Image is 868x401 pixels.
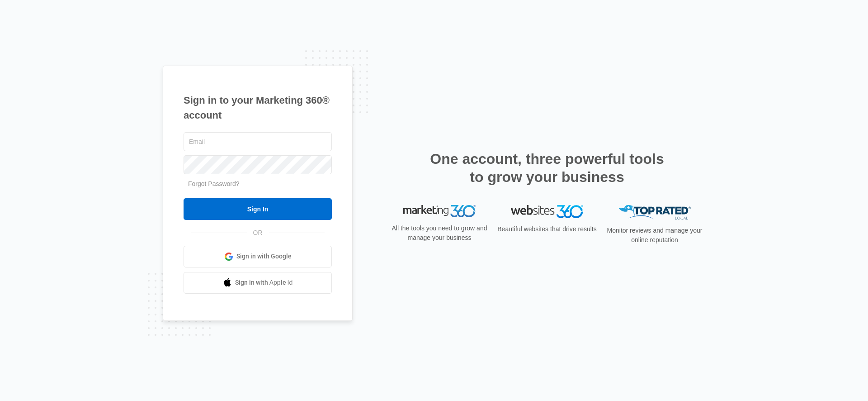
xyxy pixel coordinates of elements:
[184,132,332,151] input: Email
[247,228,269,238] span: OR
[184,272,332,294] a: Sign in with Apple Id
[427,150,667,186] h2: One account, three powerful tools to grow your business
[389,224,490,243] p: All the tools you need to grow and manage your business
[604,226,705,245] p: Monitor reviews and manage your online reputation
[618,205,691,220] img: Top Rated Local
[236,252,292,261] span: Sign in with Google
[403,205,476,218] img: Marketing 360
[184,93,332,123] h1: Sign in to your Marketing 360® account
[511,205,583,218] img: Websites 360
[235,278,293,287] span: Sign in with Apple Id
[188,180,240,187] a: Forgot Password?
[184,246,332,267] a: Sign in with Google
[496,224,598,234] p: Beautiful websites that drive results
[184,198,332,220] input: Sign In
